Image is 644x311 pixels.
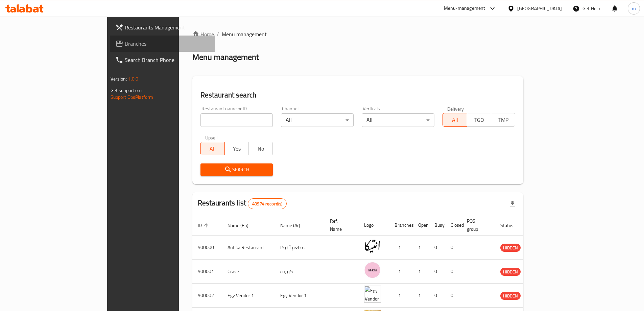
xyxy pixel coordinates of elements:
[413,236,429,260] td: 1
[491,113,515,127] button: TMP
[200,142,225,155] button: All
[280,221,309,229] span: Name (Ar)
[364,238,381,254] img: Antika Restaurant
[500,292,521,300] span: HIDDEN
[281,113,354,127] div: All
[500,268,521,276] div: HIDDEN
[222,236,275,260] td: Antika Restaurant
[248,201,286,207] span: 40974 record(s)
[362,113,434,127] div: All
[330,217,351,233] span: Ref. Name
[111,86,142,95] span: Get support on:
[364,262,381,279] img: Crave
[200,163,273,176] button: Search
[222,284,275,308] td: Egy Vendor 1
[200,113,273,127] input: Search for restaurant name or ID..
[500,244,521,252] span: HIDDEN
[205,135,218,140] label: Upsell
[447,106,464,111] label: Delivery
[222,260,275,284] td: Crave
[248,198,287,209] div: Total records count
[517,5,562,12] div: [GEOGRAPHIC_DATA]
[632,5,636,12] span: m
[500,221,522,229] span: Status
[504,196,521,212] div: Export file
[192,52,259,63] h2: Menu management
[445,260,461,284] td: 0
[224,142,249,155] button: Yes
[500,244,521,252] div: HIDDEN
[252,144,270,154] span: No
[110,19,215,36] a: Restaurants Management
[467,113,491,127] button: TGO
[110,52,215,68] a: Search Branch Phone
[111,74,127,83] span: Version:
[128,74,139,83] span: 1.0.0
[198,198,287,209] h2: Restaurants list
[445,236,461,260] td: 0
[389,284,413,308] td: 1
[275,236,325,260] td: مطعم أنتيكا
[359,215,389,236] th: Logo
[204,144,222,154] span: All
[429,215,445,236] th: Busy
[467,217,487,233] span: POS group
[444,4,485,13] div: Menu-management
[228,221,257,229] span: Name (En)
[192,30,524,38] nav: breadcrumb
[413,215,429,236] th: Open
[217,30,219,38] li: /
[389,236,413,260] td: 1
[389,215,413,236] th: Branches
[111,93,153,102] a: Support.OpsPlatform
[445,215,461,236] th: Closed
[248,142,273,155] button: No
[228,144,246,154] span: Yes
[125,40,209,48] span: Branches
[110,36,215,52] a: Branches
[443,113,467,127] button: All
[429,284,445,308] td: 0
[389,260,413,284] td: 1
[470,115,488,125] span: TGO
[198,221,211,229] span: ID
[125,56,209,64] span: Search Branch Phone
[429,260,445,284] td: 0
[413,260,429,284] td: 1
[364,286,381,303] img: Egy Vendor 1
[275,284,325,308] td: Egy Vendor 1
[500,292,521,300] div: HIDDEN
[275,260,325,284] td: كرييف
[494,115,512,125] span: TMP
[445,284,461,308] td: 0
[500,268,521,276] span: HIDDEN
[206,165,268,174] span: Search
[200,90,516,100] h2: Restaurant search
[413,284,429,308] td: 1
[429,236,445,260] td: 0
[446,115,464,125] span: All
[222,30,267,38] span: Menu management
[125,23,209,31] span: Restaurants Management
